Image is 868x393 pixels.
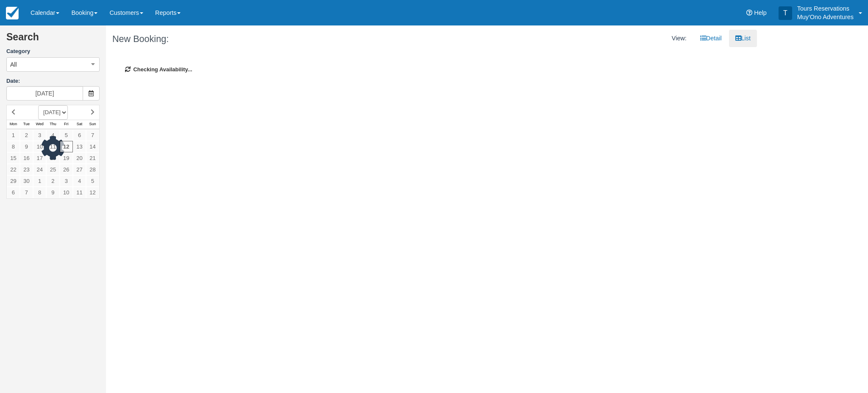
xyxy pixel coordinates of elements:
[6,7,19,20] img: checkfront-main-nav-mini-logo.png
[746,10,752,16] i: Help
[112,53,751,87] div: Checking Availability...
[10,60,17,69] span: All
[694,30,728,47] a: Detail
[797,4,854,13] p: Tours Reservations
[60,141,73,152] a: 12
[729,30,757,47] a: List
[112,34,425,44] h1: New Booking:
[6,48,100,56] label: Category
[665,30,693,47] li: View:
[6,32,100,48] h2: Search
[779,6,792,20] div: T
[6,57,100,72] button: All
[797,13,854,21] p: Muy'Ono Adventures
[754,9,767,16] span: Help
[6,77,100,85] label: Date:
